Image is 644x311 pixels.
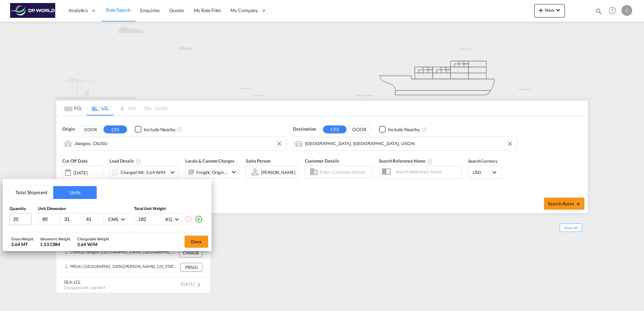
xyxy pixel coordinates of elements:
div: KG [165,216,172,222]
div: Volumetric Weight [40,236,70,241]
input: W [64,216,82,222]
md-icon: icon-minus-circle-outline [185,215,193,223]
div: Unit Dimension [38,206,127,212]
div: Quantity [9,206,31,212]
div: Gross Weight [11,236,33,241]
input: Enter weight [138,213,165,225]
div: Chargeable Weight [77,236,109,241]
input: L [42,216,60,222]
button: Units [53,186,97,199]
input: H [86,216,104,222]
md-icon: icon-plus-circle-outline [195,215,203,223]
div: 3.64 W/M [77,241,109,247]
div: 1.53 CBM [40,241,70,247]
div: CMS [108,216,118,222]
div: Total Unit Weight [134,206,205,212]
input: Qty [9,213,31,225]
div: 3.64 MT [11,241,33,247]
button: Done [185,236,208,248]
button: Total Shipment [10,186,53,199]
